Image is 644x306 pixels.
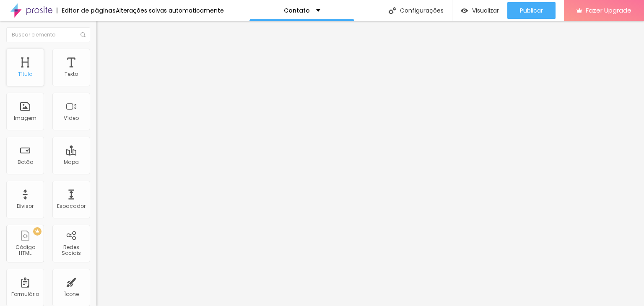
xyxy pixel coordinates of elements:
img: view-1.svg [461,7,468,14]
div: Alterações salvas automaticamente [116,8,224,13]
div: Editor de páginas [57,8,116,13]
span: Fazer Upgrade [586,7,631,14]
div: Vídeo [64,115,79,121]
div: Divisor [17,203,34,209]
span: Publicar [520,7,543,14]
div: Botão [18,159,33,165]
div: Texto [65,71,78,77]
span: Visualizar [472,7,499,14]
div: Ícone [64,291,79,297]
div: Redes Sociais [55,244,88,257]
button: Publicar [507,2,556,19]
iframe: Editor [96,21,644,306]
div: Formulário [11,291,39,297]
img: Icone [389,7,396,14]
div: Mapa [64,159,79,165]
div: Imagem [14,115,36,121]
img: Icone [80,32,86,37]
p: Contato [284,8,310,13]
button: Visualizar [452,2,507,19]
div: Código HTML [8,244,42,257]
div: Título [18,71,32,77]
input: Buscar elemento [6,27,90,42]
div: Espaçador [57,203,86,209]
